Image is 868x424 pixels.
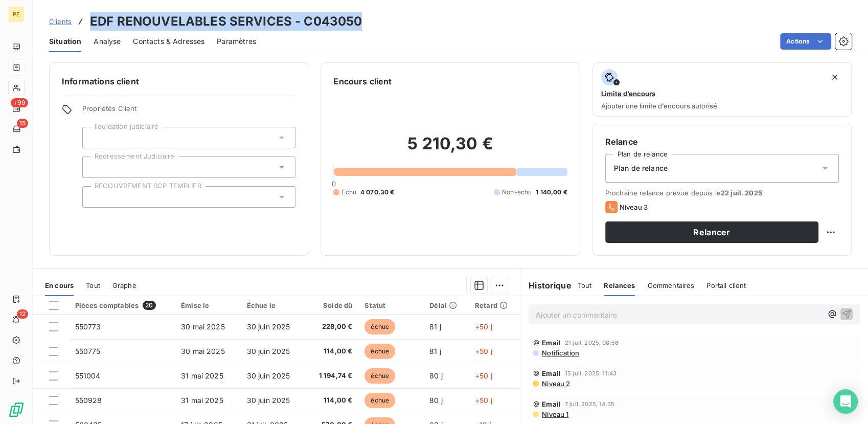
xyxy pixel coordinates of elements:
span: Niveau 3 [620,203,648,211]
span: Analyse [94,36,121,47]
span: échue [364,393,395,408]
div: Open Intercom Messenger [833,389,858,414]
span: En cours [45,281,74,289]
span: Tout [86,281,100,289]
span: 0 [332,180,336,188]
div: Statut [364,301,417,309]
span: 80 j [429,396,443,405]
span: 550775 [75,347,101,355]
button: Actions [780,33,831,50]
div: Solde dû [312,301,352,309]
h6: Informations client [62,75,295,87]
span: 22 juil. 2025 [721,189,762,197]
span: Clients [49,17,72,26]
button: Relancer [605,221,818,243]
span: 80 j [429,371,443,380]
span: 1 140,00 € [536,188,567,197]
span: 30 juin 2025 [247,371,290,380]
span: +50 j [475,322,492,331]
span: Prochaine relance prévue depuis le [605,189,839,197]
a: Clients [49,16,72,27]
span: Contacts & Adresses [133,36,204,47]
span: 12 [17,309,28,319]
span: +50 j [475,347,492,355]
input: Ajouter une valeur [91,163,99,172]
span: 20 [143,301,155,310]
span: +99 [11,98,28,107]
span: 7 juil. 2025, 14:35 [565,401,614,407]
span: 21 juil. 2025, 08:56 [565,340,619,346]
span: Échu [341,188,356,197]
input: Ajouter une valeur [91,133,99,142]
span: Paramètres [217,36,256,47]
img: Logo LeanPay [8,401,25,418]
span: 114,00 € [312,395,352,406]
span: Niveau 2 [541,380,570,388]
h2: 5 210,30 € [333,133,567,164]
span: échue [364,368,395,384]
span: 1 194,74 € [312,371,352,381]
span: Situation [49,36,81,47]
span: 31 mai 2025 [181,396,223,405]
span: 30 juin 2025 [247,396,290,405]
span: Email [542,339,561,347]
span: 30 juin 2025 [247,347,290,355]
span: échue [364,344,395,359]
span: Relances [604,281,635,289]
a: 15 [8,121,24,137]
span: 15 [17,119,28,128]
span: Email [542,369,561,377]
span: Tout [578,281,592,289]
span: 15 juil. 2025, 11:43 [565,370,616,376]
input: Ajouter une valeur [91,192,99,202]
span: Ajouter une limite d’encours autorisé [601,102,717,110]
h6: Historique [520,279,572,292]
div: PE [8,6,25,23]
div: Pièces comptables [75,301,169,310]
div: Échue le [247,301,301,309]
span: 550928 [75,396,102,405]
span: Propriétés Client [82,104,295,119]
span: 30 juin 2025 [247,322,290,331]
span: 228,00 € [312,322,352,332]
h6: Encours client [333,75,392,87]
span: 81 j [429,347,441,355]
span: Limite d’encours [601,90,655,98]
span: 31 mai 2025 [181,371,223,380]
span: Niveau 1 [541,410,568,418]
a: +99 [8,100,24,117]
span: échue [364,319,395,334]
div: Retard [475,301,514,309]
span: 30 mai 2025 [181,322,225,331]
span: 4 070,30 € [360,188,395,197]
div: Émise le [181,301,235,309]
button: Limite d’encoursAjouter une limite d’encours autorisé [592,62,852,117]
h3: EDF RENOUVELABLES SERVICES - C043050 [90,12,362,31]
span: Notification [541,349,579,357]
span: Commentaires [647,281,694,289]
div: Délai [429,301,463,309]
span: Plan de relance [614,163,668,173]
span: 550773 [75,322,101,331]
span: Non-échu [502,188,532,197]
span: 551004 [75,371,101,380]
h6: Relance [605,136,839,148]
span: Email [542,400,561,408]
span: +50 j [475,371,492,380]
span: +50 j [475,396,492,405]
span: Portail client [706,281,746,289]
span: Graphe [112,281,136,289]
span: 81 j [429,322,441,331]
span: 30 mai 2025 [181,347,225,355]
span: 114,00 € [312,346,352,356]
